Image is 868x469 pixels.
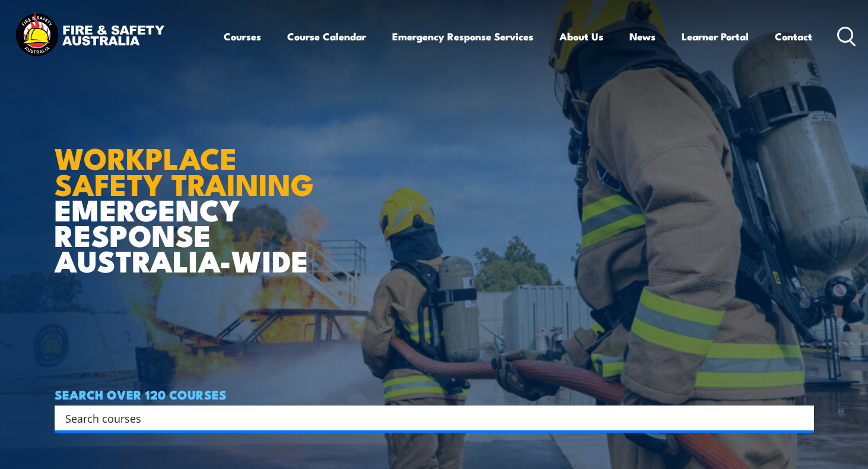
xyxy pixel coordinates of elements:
a: Courses [224,21,261,52]
strong: WORKPLACE SAFETY TRAINING [55,134,314,205]
a: About Us [559,21,603,52]
a: News [629,21,656,52]
button: Search magnifier button [793,410,810,426]
h4: SEARCH OVER 120 COURSES [55,388,814,401]
a: Contact [775,21,812,52]
h1: EMERGENCY RESPONSE AUSTRALIA-WIDE [55,115,345,272]
form: Search form [68,410,790,426]
a: Learner Portal [682,21,749,52]
input: Search input [65,409,788,427]
a: Emergency Response Services [392,21,533,52]
a: Course Calendar [287,21,366,52]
